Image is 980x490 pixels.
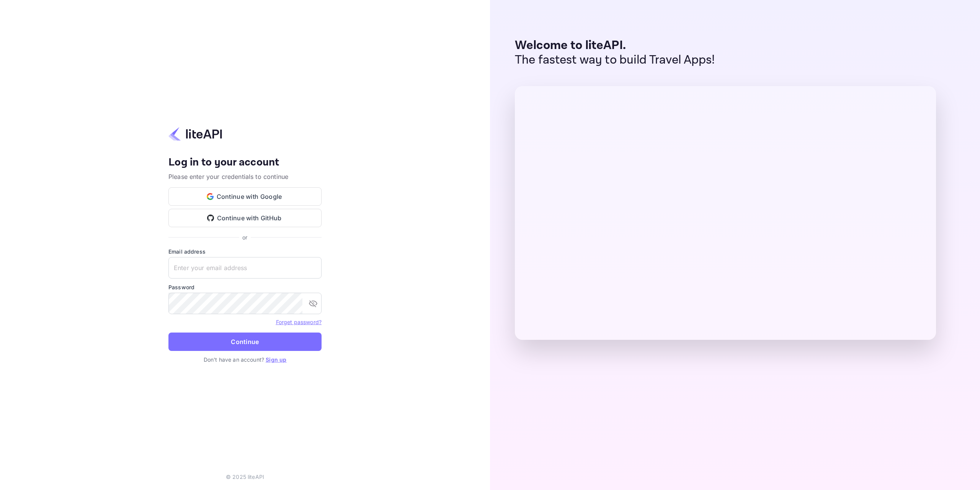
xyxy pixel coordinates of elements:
button: Continue with Google [168,187,322,206]
label: Password [168,283,322,291]
p: © 2025 liteAPI [226,473,264,481]
button: Continue with GitHub [168,209,322,227]
p: Please enter your credentials to continue [168,172,322,181]
a: Forget password? [276,319,322,325]
a: Forget password? [276,318,322,326]
p: Welcome to liteAPI. [515,38,715,53]
p: Don't have an account? [168,356,322,364]
a: Sign up [266,356,286,363]
img: liteAPI Dashboard Preview [515,86,936,340]
button: toggle password visibility [305,296,321,311]
p: The fastest way to build Travel Apps! [515,53,715,67]
h4: Log in to your account [168,156,322,169]
input: Enter your email address [168,257,322,279]
img: liteapi [168,126,222,141]
p: or [242,233,247,241]
label: Email address [168,247,322,256]
button: Continue [168,333,322,351]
